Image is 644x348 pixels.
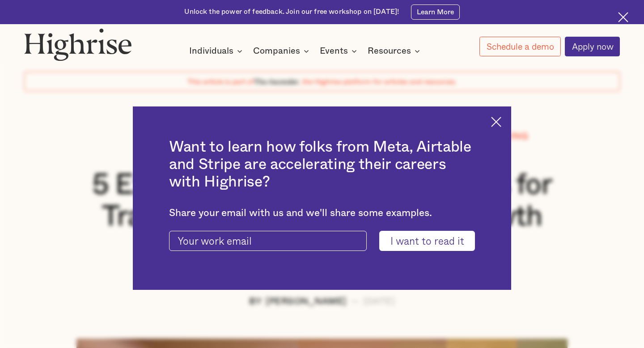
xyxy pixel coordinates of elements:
form: current-ascender-blog-article-modal-form [169,231,475,251]
a: Apply now [565,37,620,56]
div: Events [320,46,360,56]
div: Share your email with us and we'll share some examples. [169,207,475,219]
div: Events [320,46,348,56]
a: Schedule a demo [479,37,560,56]
div: Companies [253,46,312,56]
div: Unlock the power of feedback. Join our free workshop on [DATE]! [184,7,399,17]
img: Cross icon [491,117,501,127]
div: Companies [253,46,300,56]
h2: Want to learn how folks from Meta, Airtable and Stripe are accelerating their careers with Highrise? [169,139,475,191]
img: Highrise logo [24,28,132,61]
input: Your work email [169,231,367,251]
input: I want to read it [379,231,475,251]
img: Cross icon [618,12,628,22]
div: Resources [368,46,423,56]
div: Individuals [189,46,233,56]
a: Learn More [411,4,459,20]
div: Individuals [189,46,245,56]
div: Resources [368,46,411,56]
